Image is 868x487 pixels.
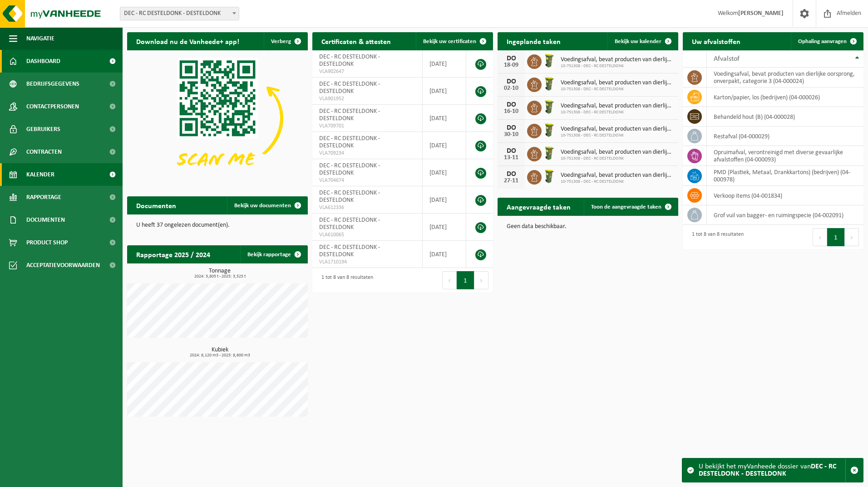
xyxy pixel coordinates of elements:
div: DO [502,147,520,155]
span: Bekijk uw certificaten [423,39,476,44]
span: Voedingsafval, bevat producten van dierlijke oorsprong, onverpakt, categorie 3 [561,102,674,110]
span: Contracten [26,141,62,163]
span: 10-751308 - DEC - RC DESTELDONK [561,110,674,115]
span: Voedingsafval, bevat producten van dierlijke oorsprong, onverpakt, categorie 3 [561,172,674,179]
td: [DATE] [423,214,466,241]
td: restafval (04-000029) [707,127,863,146]
span: VLA704674 [319,177,415,184]
button: Verberg [264,32,307,50]
div: DO [502,170,520,178]
button: 1 [457,271,474,289]
button: Next [474,271,488,289]
h3: Kubiek [132,347,308,358]
span: DEC - RC DESTELDONK - DESTELDONK [319,244,380,258]
span: Kalender [26,163,54,186]
span: DEC - RC DESTELDONK - DESTELDONK [120,7,239,20]
span: DEC - RC DESTELDONK - DESTELDONK [319,190,380,204]
span: Voedingsafval, bevat producten van dierlijke oorsprong, onverpakt, categorie 3 [561,149,674,156]
button: Next [845,228,859,246]
h2: Certificaten & attesten [312,32,400,50]
span: Bekijk uw kalender [615,39,661,44]
td: behandeld hout (B) (04-000028) [707,107,863,127]
span: Bekijk uw documenten [234,203,291,209]
td: grof vuil van bagger- en ruimingspecie (04-002091) [707,205,863,225]
span: DEC - RC DESTELDONK - DESTELDONK [319,108,380,122]
span: DEC - RC DESTELDONK - DESTELDONK [319,54,380,68]
div: DO [502,55,520,62]
span: DEC - RC DESTELDONK - DESTELDONK [319,217,380,231]
div: 16-10 [502,108,520,115]
p: U heeft 37 ongelezen document(en). [136,222,299,229]
span: DEC - RC DESTELDONK - DESTELDONK [319,135,380,149]
td: karton/papier, los (bedrijven) (04-000026) [707,88,863,107]
span: 10-751308 - DEC - RC DESTELDONK [561,87,674,92]
td: [DATE] [423,105,466,132]
button: Previous [442,271,457,289]
img: WB-0060-HPE-GN-50 [542,169,557,184]
h2: Documenten [127,196,185,214]
div: DO [502,124,520,131]
img: WB-0060-HPE-GN-50 [542,99,557,115]
h2: Download nu de Vanheede+ app! [127,32,248,50]
td: PMD (Plastiek, Metaal, Drankkartons) (bedrijven) (04-000978) [707,166,863,186]
td: opruimafval, verontreinigd met diverse gevaarlijke afvalstoffen (04-000093) [707,146,863,166]
strong: [PERSON_NAME] [738,10,784,17]
button: 1 [827,228,845,246]
td: [DATE] [423,186,466,214]
td: verkoop items (04-001834) [707,186,863,205]
a: Bekijk rapportage [240,245,307,263]
span: Documenten [26,209,65,231]
span: 2024: 3,805 t - 2025: 3,525 t [132,274,308,279]
div: 30-10 [502,131,520,138]
img: WB-0060-HPE-GN-50 [542,76,557,92]
span: Bedrijfsgegevens [26,73,79,95]
h2: Ingeplande taken [498,32,570,50]
div: U bekijkt het myVanheede dossier van [699,458,845,482]
img: WB-0060-HPE-GN-50 [542,146,557,161]
h2: Uw afvalstoffen [683,32,750,50]
span: Navigatie [26,27,54,50]
a: Bekijk uw certificaten [416,32,492,50]
span: DEC - RC DESTELDONK - DESTELDONK [120,7,239,20]
span: VLA1710194 [319,258,415,266]
span: Acceptatievoorwaarden [26,254,100,277]
div: 1 tot 8 van 8 resultaten [317,270,373,290]
span: Contactpersonen [26,95,79,118]
h2: Rapportage 2025 / 2024 [127,245,219,263]
img: Download de VHEPlus App [127,50,308,186]
img: WB-0060-HPE-GN-50 [542,122,557,138]
td: [DATE] [423,159,466,186]
span: Voedingsafval, bevat producten van dierlijke oorsprong, onverpakt, categorie 3 [561,126,674,133]
td: [DATE] [423,50,466,78]
span: Gebruikers [26,118,60,141]
span: Voedingsafval, bevat producten van dierlijke oorsprong, onverpakt, categorie 3 [561,56,674,63]
a: Toon de aangevraagde taken [584,198,677,216]
div: DO [502,101,520,108]
div: DO [502,78,520,85]
div: 13-11 [502,155,520,161]
a: Ophaling aanvragen [791,32,863,50]
div: 1 tot 8 van 8 resultaten [687,227,744,247]
strong: DEC - RC DESTELDONK - DESTELDONK [699,463,836,477]
span: 10-751308 - DEC - RC DESTELDONK [561,133,674,138]
span: Voedingsafval, bevat producten van dierlijke oorsprong, onverpakt, categorie 3 [561,79,674,87]
span: Dashboard [26,50,60,73]
span: Toon de aangevraagde taken [591,204,661,210]
span: VLA901952 [319,95,415,102]
button: Previous [813,228,827,246]
span: VLA709701 [319,122,415,130]
span: VLA902647 [319,68,415,75]
td: voedingsafval, bevat producten van dierlijke oorsprong, onverpakt, categorie 3 (04-000024) [707,68,863,88]
div: 18-09 [502,62,520,68]
span: VLA612336 [319,204,415,211]
td: [DATE] [423,132,466,159]
span: DEC - RC DESTELDONK - DESTELDONK [319,162,380,176]
span: 10-751308 - DEC - RC DESTELDONK [561,63,674,69]
span: Product Shop [26,231,68,254]
span: VLA709234 [319,150,415,157]
td: [DATE] [423,241,466,268]
span: Verberg [271,39,291,44]
td: [DATE] [423,78,466,105]
p: Geen data beschikbaar. [507,224,669,230]
h2: Aangevraagde taken [498,198,580,215]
